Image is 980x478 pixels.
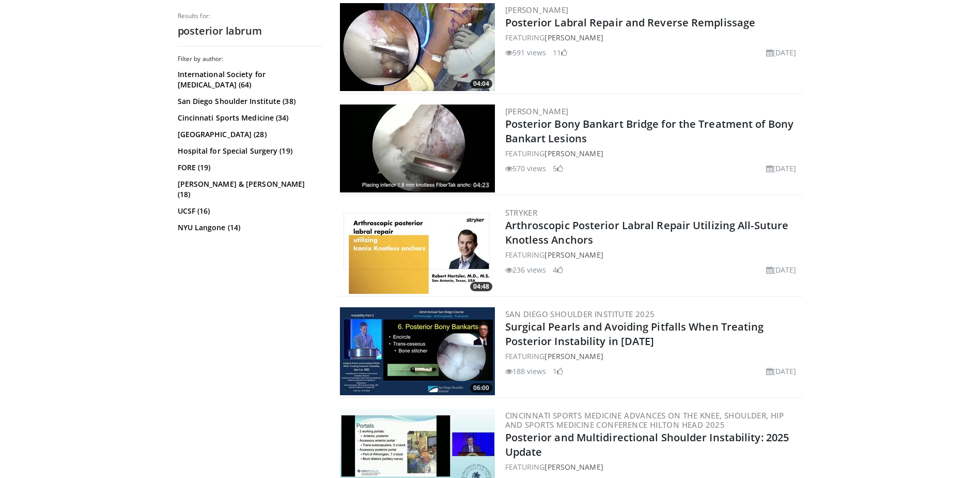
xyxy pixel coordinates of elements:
[505,461,801,472] div: FEATURING
[340,206,495,294] img: d2f6a426-04ef-449f-8186-4ca5fc42937c.300x170_q85_crop-smart_upscale.jpg
[340,3,495,91] img: 6440c6e0-ba58-4209-981d-a048b277fbea.300x170_q85_crop-smart_upscale.jpg
[178,179,320,200] a: [PERSON_NAME] & [PERSON_NAME] (18)
[505,5,569,15] a: [PERSON_NAME]
[505,410,784,430] a: Cincinnati Sports Medicine Advances on the Knee, Shoulder, Hip and Sports Medicine Conference Hil...
[505,366,547,377] li: 188 views
[178,129,320,140] a: [GEOGRAPHIC_DATA] (28)
[505,32,801,43] div: FEATURING
[178,222,320,233] a: NYU Langone (14)
[340,307,495,395] img: 7fb7841f-b9c7-40fb-b520-357b35b86482.300x170_q85_crop-smart_upscale.jpg
[178,162,320,173] a: FORE (19)
[340,104,495,192] a: 04:23
[553,163,563,174] li: 5
[553,366,563,377] li: 1
[505,264,547,275] li: 236 views
[505,351,801,362] div: FEATURING
[766,163,797,174] li: [DATE]
[505,218,789,247] a: Arthroscopic Posterior Labral Repair Utilizing All-Suture Knotless Anchors
[505,117,794,145] a: Posterior Bony Bankart Bridge for the Treatment of Bony Bankart Lesions
[340,3,495,91] a: 04:04
[178,146,320,156] a: Hospital for Special Surgery (19)
[505,430,789,459] a: Posterior and Multidirectional Shoulder Instability: 2025 Update
[340,206,495,294] a: 04:48
[545,351,603,361] a: [PERSON_NAME]
[505,148,801,159] div: FEATURING
[178,113,320,123] a: Cincinnati Sports Medicine (34)
[340,104,495,192] img: bd620d43-5d42-4d7b-9f97-0da0dd0c6b81.300x170_q85_crop-smart_upscale.jpg
[766,264,797,275] li: [DATE]
[553,264,563,275] li: 4
[545,250,603,260] a: [PERSON_NAME]
[505,320,764,348] a: Surgical Pearls and Avoiding Pitfalls When Treating Posterior Instability in [DATE]
[470,383,492,393] span: 06:00
[766,47,797,58] li: [DATE]
[470,79,492,88] span: 04:04
[178,12,322,20] p: Results for:
[545,148,603,158] a: [PERSON_NAME]
[545,33,603,42] a: [PERSON_NAME]
[505,47,547,58] li: 591 views
[545,462,603,472] a: [PERSON_NAME]
[178,206,320,216] a: UCSF (16)
[178,55,322,63] h3: Filter by author:
[505,163,547,174] li: 570 views
[505,16,756,29] a: Posterior Labral Repair and Reverse Remplissage
[505,309,655,319] a: San Diego Shoulder Institute 2025
[470,282,492,291] span: 04:48
[178,24,322,38] h2: posterior labrum
[470,181,492,190] span: 04:23
[553,47,567,58] li: 11
[178,69,320,90] a: International Society for [MEDICAL_DATA] (64)
[340,307,495,395] a: 06:00
[505,106,569,116] a: [PERSON_NAME]
[766,366,797,377] li: [DATE]
[178,96,320,107] a: San Diego Shoulder Institute (38)
[505,249,801,260] div: FEATURING
[505,207,538,218] a: Stryker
